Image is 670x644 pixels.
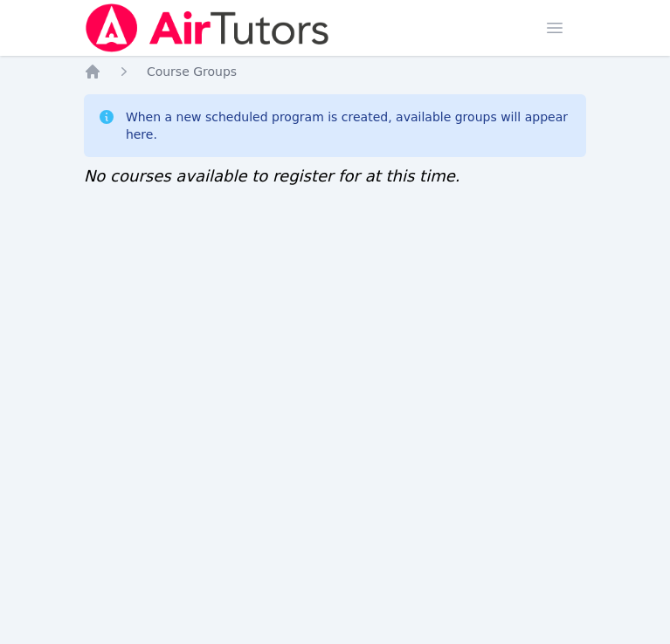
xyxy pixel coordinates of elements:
[126,108,572,143] div: When a new scheduled program is created, available groups will appear here.
[147,65,237,79] span: Course Groups
[84,63,586,80] nav: Breadcrumb
[84,167,460,185] span: No courses available to register for at this time.
[84,3,331,52] img: Air Tutors
[147,63,237,80] a: Course Groups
